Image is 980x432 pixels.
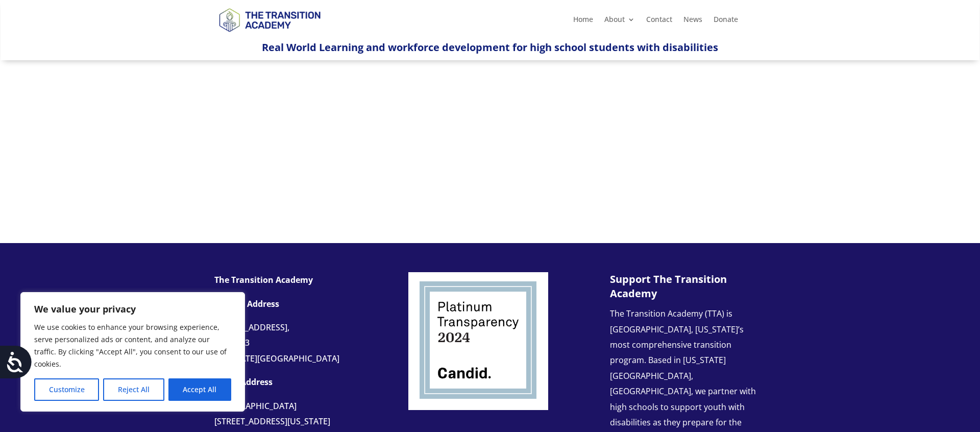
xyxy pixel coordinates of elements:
[646,16,672,27] a: Contact
[214,335,378,350] div: Suite 503
[604,16,635,27] a: About
[214,351,378,366] div: [US_STATE][GEOGRAPHIC_DATA]
[214,30,325,40] a: Logo-Noticias
[214,274,313,285] strong: The Transition Academy
[262,40,718,54] span: Real World Learning and workforce development for high school students with disabilities
[610,272,758,306] h3: Support The Transition Academy
[34,303,231,315] p: We value your privacy
[103,378,164,401] button: Reject All
[214,320,378,335] div: [STREET_ADDRESS],
[34,378,99,401] button: Customize
[214,298,279,309] strong: Mailing Address
[34,321,231,370] p: We use cookies to enhance your browsing experience, serve personalized ads or content, and analyz...
[573,16,593,27] a: Home
[408,402,548,412] a: Logo-Noticias
[214,2,325,38] img: TTA Brand_TTA Primary Logo_Horizontal_Light BG
[214,416,330,427] span: [STREET_ADDRESS][US_STATE]
[408,272,548,410] img: Screenshot 2024-06-22 at 11.34.49 AM
[714,16,738,27] a: Donate
[683,16,702,27] a: News
[168,378,231,401] button: Accept All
